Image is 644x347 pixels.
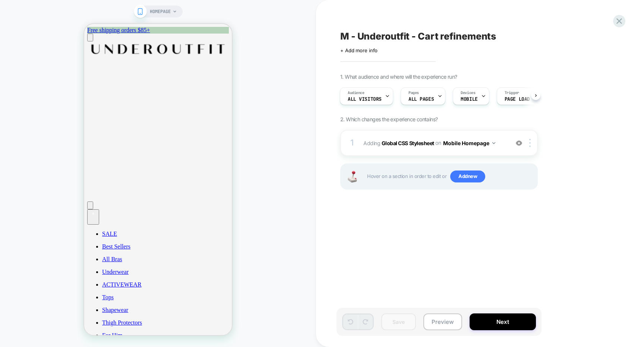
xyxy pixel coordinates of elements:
a: For Him [18,308,145,315]
span: 1. What audience and where will the experience run? [340,74,457,80]
button: Open menu [3,10,9,18]
img: down arrow [492,142,495,144]
span: Add new [450,171,485,182]
button: Preview [423,313,462,330]
a: Shapewear [18,283,145,290]
span: 2. Which changes the experience contains? [340,116,438,122]
span: Hover on a section in order to edit or [367,171,533,182]
a: Free shipping orders $85+ [3,3,66,9]
b: Global CSS Stylesheet [382,140,434,146]
span: Page Load [505,97,530,102]
button: Mobile Homepage [443,138,495,149]
span: All Visitors [348,97,382,102]
a: ACTIVEWEAR [18,257,145,264]
span: ALL PAGES [408,97,434,102]
button: Open cart [3,185,15,201]
div: 1 [348,135,356,150]
span: Adding [363,138,505,149]
a: SALE [18,207,145,213]
a: Underwear [18,245,145,251]
img: crossed eye [516,140,522,146]
span: Devices [461,90,475,96]
div: 1 / 1 [3,3,151,10]
button: Next [470,313,536,330]
button: Save [381,313,416,330]
a: Go to account page [3,171,145,177]
span: Pages [408,90,419,96]
img: Joystick [345,171,360,182]
span: + Add more info [340,47,378,53]
a: Go to homepage [3,28,145,34]
span: Audience [348,90,364,96]
span: HOMEPAGE [150,6,171,18]
img: close [529,139,531,147]
span: on [435,138,441,147]
img: Logo [3,18,145,33]
button: Open search [3,178,9,185]
div: 5 [6,187,12,193]
a: All Bras [18,232,145,239]
a: Best Sellers [18,219,145,226]
span: M - Underoutfit - Cart refinements [340,31,496,42]
span: Trigger [505,90,519,96]
a: Tops [18,270,145,277]
span: MOBILE [461,97,477,102]
a: Thigh Protectors [18,296,145,302]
